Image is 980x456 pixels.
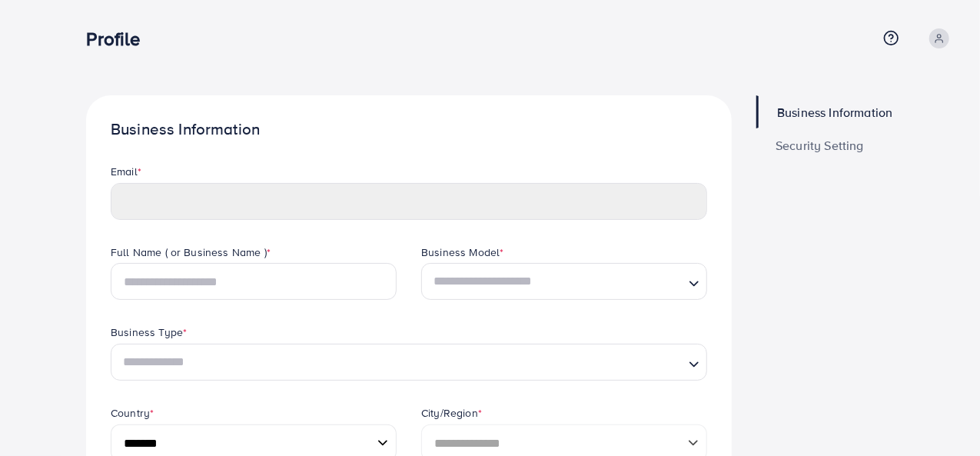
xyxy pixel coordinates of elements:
[118,348,683,377] input: Search for option
[111,344,707,381] div: Search for option
[111,405,154,421] label: Country
[428,268,683,296] input: Search for option
[777,106,892,118] span: Business Information
[776,139,864,151] span: Security Setting
[111,120,707,139] h1: Business Information
[421,245,503,260] label: Business Model
[111,164,141,179] label: Email
[421,405,482,421] label: City/Region
[111,325,187,340] label: Business Type
[421,263,707,300] div: Search for option
[111,245,271,260] label: Full Name ( or Business Name )
[86,28,152,50] h3: Profile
